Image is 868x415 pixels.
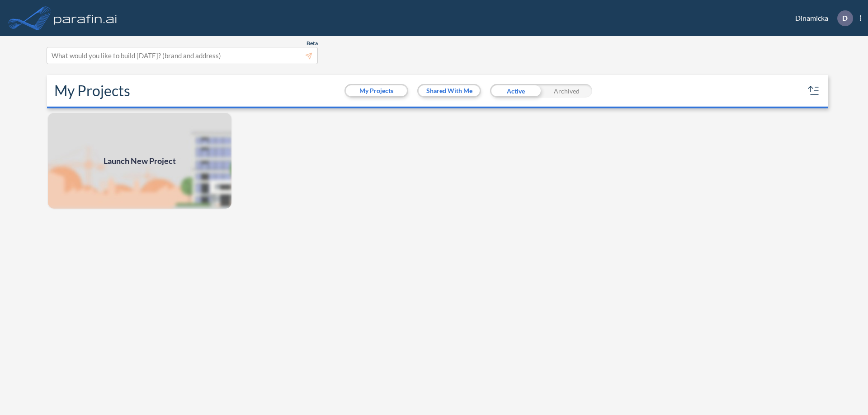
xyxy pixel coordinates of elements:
[52,9,119,27] img: logo
[490,84,541,98] div: Active
[54,82,130,99] h2: My Projects
[47,112,232,210] img: add
[307,40,318,47] span: Beta
[47,112,232,210] a: Launch New Project
[782,10,861,26] div: Dinamicka
[346,85,407,96] button: My Projects
[842,14,848,22] p: D
[104,155,176,167] span: Launch New Project
[419,85,480,96] button: Shared With Me
[541,84,592,98] div: Archived
[807,84,821,98] button: sort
